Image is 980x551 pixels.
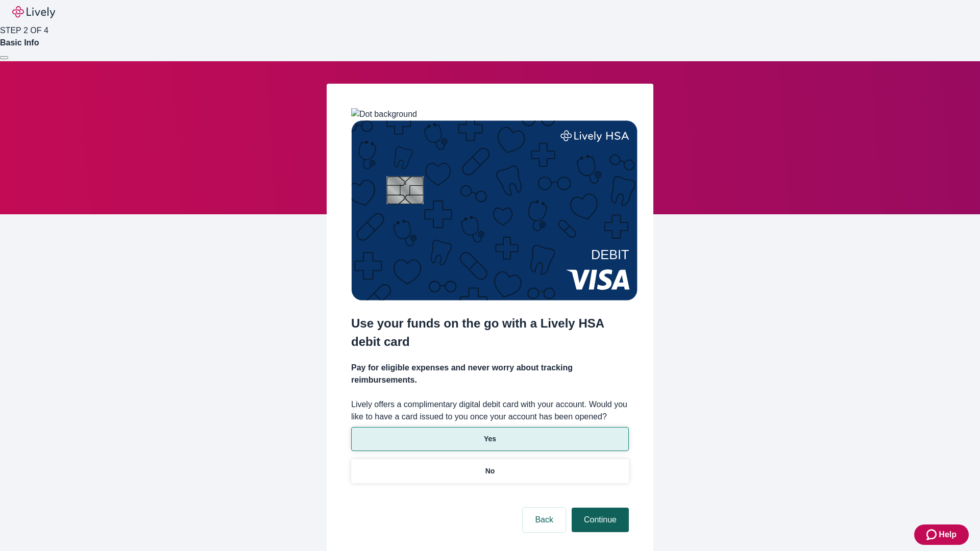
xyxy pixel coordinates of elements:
[914,524,969,545] button: Zendesk support iconHelp
[351,120,638,300] img: Debit card
[523,508,566,532] button: Back
[484,434,496,444] p: Yes
[939,529,957,541] span: Help
[351,314,629,351] h2: Use your funds on the go with a Lively HSA debit card
[351,108,417,120] img: Dot background
[351,459,629,483] button: No
[485,466,495,477] p: No
[926,529,939,541] svg: Zendesk support icon
[351,398,629,423] label: Lively offers a complimentary digital debit card with your account. Would you like to have a card...
[351,362,629,386] h4: Pay for eligible expenses and never worry about tracking reimbursements.
[572,508,629,532] button: Continue
[351,427,629,451] button: Yes
[12,6,55,18] img: Lively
